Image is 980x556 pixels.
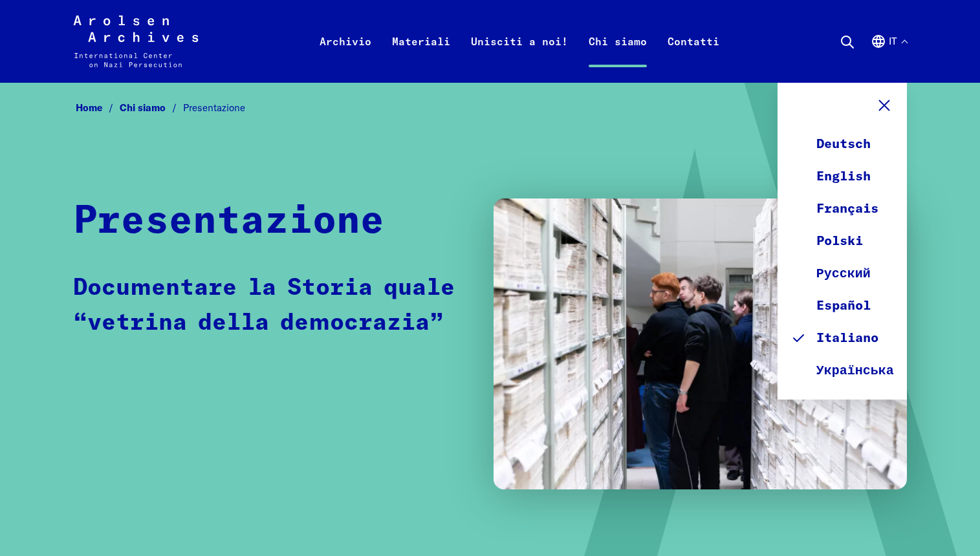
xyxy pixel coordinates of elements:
[382,31,461,83] a: Materiali
[309,31,382,83] a: Archivio
[73,198,384,245] h1: Presentazione
[790,225,894,257] a: Polski
[76,102,120,114] a: Home
[790,193,894,225] a: Français
[790,160,894,193] a: English
[657,31,730,83] a: Contatti
[790,257,894,290] a: Русский
[120,102,183,114] a: Chi siamo
[73,271,467,341] p: Documentare la Storia quale “vetrina della democrazia”
[309,16,730,67] nav: Primaria
[578,31,657,83] a: Chi siamo
[790,128,894,160] a: Deutsch
[790,322,894,354] a: Italiano
[871,34,907,80] button: Italiano, selezione lingua
[790,354,894,387] a: Українська
[790,290,894,322] a: Español
[461,31,578,83] a: Unisciti a noi!
[183,102,245,114] span: Presentazione
[73,98,907,118] nav: Breadcrumb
